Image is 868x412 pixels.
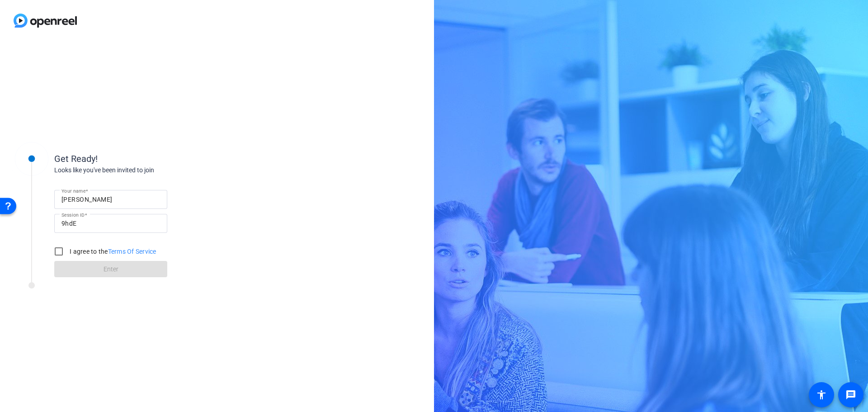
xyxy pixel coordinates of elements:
[61,212,85,218] mat-label: Session ID
[68,247,156,256] label: I agree to the
[54,152,235,166] div: Get Ready!
[61,188,85,194] mat-label: Your name
[816,389,827,400] mat-icon: accessibility
[54,166,235,175] div: Looks like you've been invited to join
[108,248,156,255] a: Terms Of Service
[845,389,856,400] mat-icon: message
